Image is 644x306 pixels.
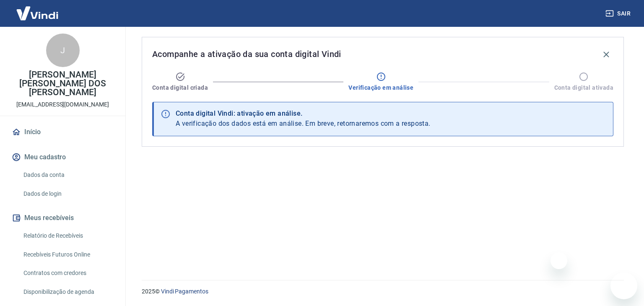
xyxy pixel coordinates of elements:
iframe: Botão para abrir a janela de mensagens [610,272,637,299]
span: Conta digital criada [152,83,208,92]
img: Vindi [10,0,65,26]
a: Relatório de Recebíveis [20,227,115,244]
a: Disponibilização de agenda [20,283,115,301]
a: Recebíveis Futuros Online [20,246,115,263]
button: Meus recebíveis [10,209,115,227]
button: Sair [604,6,634,21]
div: J [46,34,80,67]
a: Contratos com credores [20,265,115,282]
span: A verificação dos dados está em análise. Em breve, retornaremos com a resposta. [176,119,431,127]
p: [EMAIL_ADDRESS][DOMAIN_NAME] [16,100,109,109]
a: Dados da conta [20,166,115,184]
span: Conta digital ativada [554,83,613,92]
iframe: Fechar mensagem [551,252,567,269]
a: Vindi Pagamentos [161,288,208,295]
p: [PERSON_NAME] [PERSON_NAME] DOS [PERSON_NAME] [7,70,119,97]
p: 2025 © [142,287,624,296]
span: Acompanhe a ativação da sua conta digital Vindi [152,47,341,61]
span: Verificação em análise [348,83,413,92]
a: Início [10,123,115,141]
div: Conta digital Vindi: ativação em análise. [176,109,431,119]
button: Meu cadastro [10,148,115,166]
a: Dados de login [20,185,115,202]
